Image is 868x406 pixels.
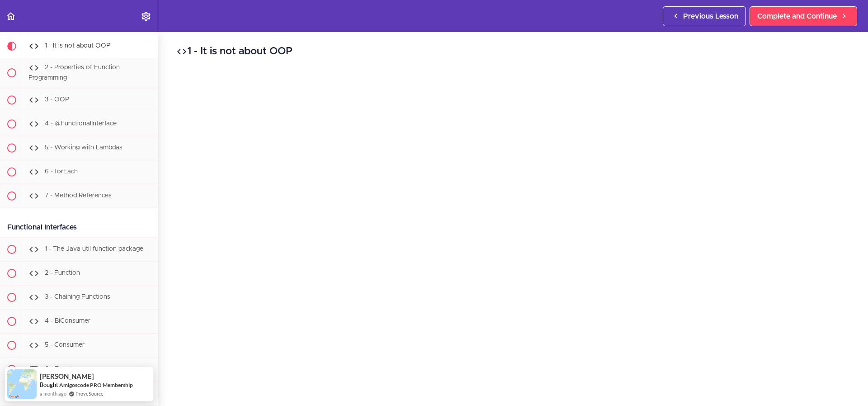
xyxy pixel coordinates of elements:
[45,168,78,175] span: 6 - forEach
[757,11,837,22] span: Complete and Continue
[45,246,143,252] span: 1 - The Java util function package
[40,373,94,380] span: [PERSON_NAME]
[683,11,738,22] span: Previous Lesson
[45,270,80,276] span: 2 - Function
[750,6,857,26] a: Complete and Continue
[75,390,104,397] a: ProveSource
[663,6,746,26] a: Previous Lesson
[40,390,66,397] span: a month ago
[45,294,110,300] span: 3 - Chaining Functions
[45,192,112,199] span: 7 - Method References
[45,318,90,324] span: 4 - BiConsumer
[40,381,58,388] span: Bought
[45,342,85,348] span: 5 - Consumer
[45,96,69,103] span: 3 - OOP
[45,144,123,151] span: 5 - Working with Lambdas
[7,369,37,399] img: provesource social proof notification image
[45,43,110,49] span: 1 - It is not about OOP
[176,44,850,59] h2: 1 - It is not about OOP
[45,366,79,372] span: 6 - Exercise
[5,11,16,22] svg: Back to course curriculum
[141,11,151,22] svg: Settings Menu
[45,120,117,127] span: 4 - @FunctionalInterface
[59,382,133,388] a: Amigoscode PRO Membership
[28,64,120,81] span: 2 - Properties of Function Programming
